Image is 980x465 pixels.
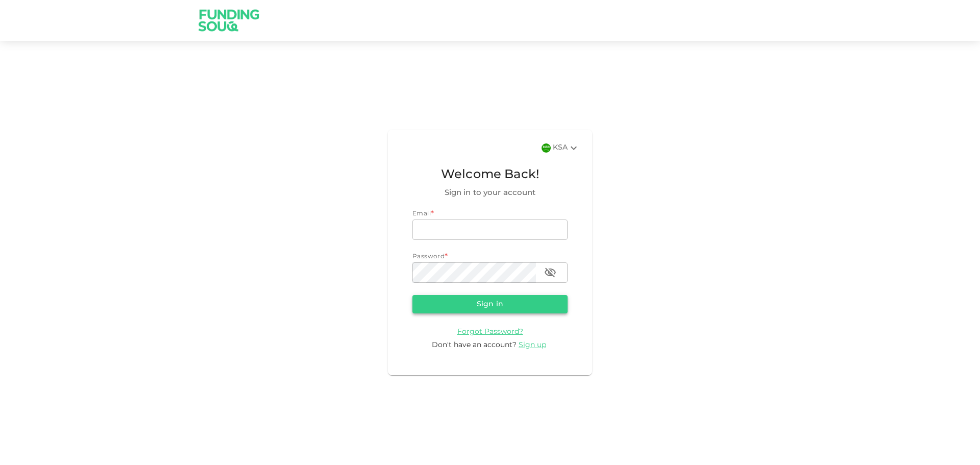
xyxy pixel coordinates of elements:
span: Sign up [519,341,546,349]
span: Password [412,254,445,260]
img: flag-sa.b9a346574cdc8950dd34b50780441f57.svg [542,143,551,153]
button: Sign in [412,295,568,313]
span: Sign in to your account [412,187,568,199]
div: KSA [553,142,580,154]
span: Welcome Back! [412,165,568,185]
span: Forgot Password? [457,328,523,335]
span: Don't have an account? [432,341,517,349]
input: email [412,219,568,240]
a: Forgot Password? [457,328,523,335]
input: password [412,262,536,283]
span: Email [412,211,431,217]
